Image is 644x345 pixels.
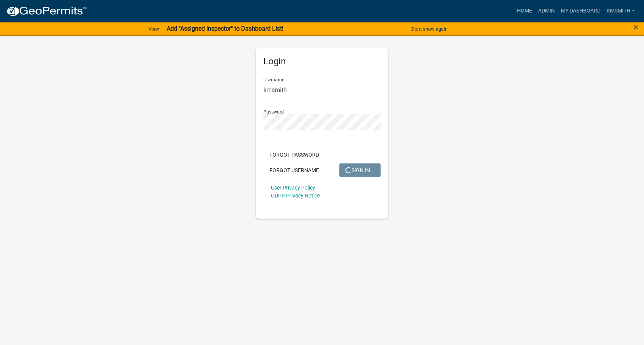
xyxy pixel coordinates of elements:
h5: Login [263,56,381,67]
span: × [633,22,638,33]
a: View [146,23,162,35]
a: Home [514,4,535,18]
a: My Dashboard [558,4,604,18]
button: SIGN IN... [339,163,381,177]
button: Forgot Password [263,148,325,162]
span: SIGN IN... [345,167,375,173]
strong: Add "Assigned Inspector" to Dashboard List! [167,25,283,32]
a: GDPR Privacy Notice [271,193,320,199]
button: Forgot Username [263,163,325,177]
a: Admin [535,4,558,18]
button: Don't show again [408,23,450,35]
a: User Privacy Policy [271,185,315,191]
button: Close [633,23,638,32]
a: kmsmith [604,4,638,18]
